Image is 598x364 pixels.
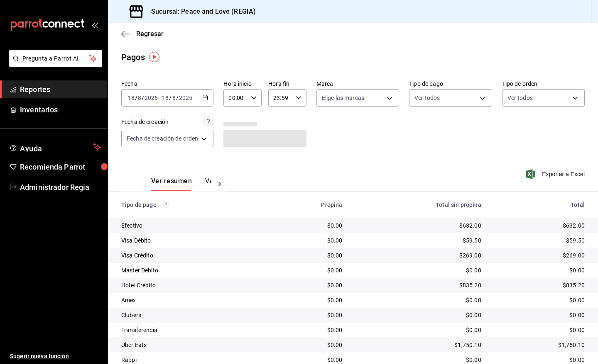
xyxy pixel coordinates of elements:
[137,95,142,101] input: --
[205,177,236,191] button: Ver pagos
[502,81,585,87] label: Tipo de orden
[274,236,342,245] div: $0.00
[355,281,481,289] div: $835.20
[355,311,481,319] div: $0.00
[121,221,261,230] div: Efectivo
[9,50,102,67] button: Pregunta a Parrot AI
[121,118,169,126] div: Fecha de creación
[409,81,492,87] label: Tipo de pago
[10,352,101,361] span: Sugerir nueva función
[274,221,342,230] div: $0.00
[355,221,481,230] div: $632.00
[495,201,585,208] div: Total
[274,341,342,349] div: $0.00
[355,236,481,245] div: $59.50
[495,326,585,334] div: $0.00
[20,104,101,115] span: Inventarios
[136,30,164,38] span: Regresar
[135,95,137,101] span: /
[274,201,342,208] div: Propina
[121,251,261,260] div: Visa Crédito
[355,266,481,274] div: $0.00
[495,281,585,289] div: $835.20
[91,22,98,28] button: open_drawer_menu
[121,296,261,304] div: Amex
[121,81,213,87] label: Fecha
[495,296,585,304] div: $0.00
[274,281,342,289] div: $0.00
[414,94,440,102] span: Ver todos
[355,251,481,260] div: $269.00
[169,95,172,101] span: /
[268,81,306,87] label: Hora fin
[495,236,585,245] div: $59.50
[149,52,159,62] img: Tooltip marker
[121,281,261,289] div: Hotel Crédito
[495,266,585,274] div: $0.00
[507,94,533,102] span: Ver todos
[179,95,193,101] input: ----
[20,142,90,152] span: Ayuda
[20,84,101,95] span: Reportes
[6,60,102,69] a: Pregunta a Parrot AI
[159,95,161,101] span: -
[495,221,585,230] div: $632.00
[274,296,342,304] div: $0.00
[355,341,481,349] div: $1,750.10
[121,266,261,274] div: Master Debito
[355,201,481,208] div: Total sin propina
[495,356,585,364] div: $0.00
[121,236,261,245] div: Visa Débito
[322,94,364,102] span: Elige las marcas
[127,95,135,101] input: --
[121,30,164,38] button: Regresar
[121,311,261,319] div: Clubers
[121,356,261,364] div: Rappi
[151,177,192,191] button: Ver resumen
[144,95,158,101] input: ----
[274,356,342,364] div: $0.00
[495,311,585,319] div: $0.00
[142,95,144,101] span: /
[163,202,169,208] svg: Los pagos realizados con Pay y otras terminales son montos brutos.
[355,296,481,304] div: $0.00
[223,81,262,87] label: Hora inicio
[22,54,89,63] span: Pregunta a Parrot AI
[121,51,145,63] div: Pagos
[127,134,198,143] span: Fecha de creación de orden
[274,266,342,274] div: $0.00
[355,356,481,364] div: $0.00
[145,7,256,17] h3: Sucursal: Peace and Love (REGIA)
[151,177,211,191] div: navigation tabs
[172,95,176,101] input: --
[495,341,585,349] div: $1,750.10
[274,326,342,334] div: $0.00
[176,95,179,101] span: /
[274,251,342,260] div: $0.00
[528,169,585,179] button: Exportar a Excel
[121,326,261,334] div: Transferencia
[162,95,169,101] input: --
[121,341,261,349] div: Uber Eats
[355,326,481,334] div: $0.00
[274,311,342,319] div: $0.00
[20,161,101,172] span: Recomienda Parrot
[20,182,101,193] span: Administrador Regia
[316,81,399,87] label: Marca
[495,251,585,260] div: $269.00
[121,201,261,208] div: Tipo de pago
